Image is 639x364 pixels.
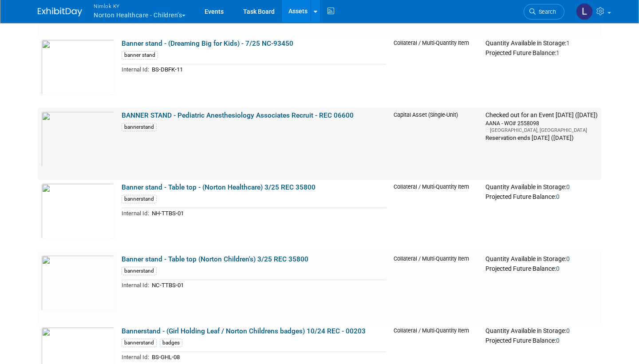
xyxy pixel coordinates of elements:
div: bannerstand [122,339,157,347]
span: 0 [566,255,570,262]
div: Projected Future Balance: [485,191,598,201]
td: Collateral / Multi-Quantity Item [390,252,482,324]
span: 0 [566,183,570,190]
td: BS-GHL-08 [149,352,387,362]
div: Projected Future Balance: [485,263,598,273]
div: bannerstand [122,195,157,203]
span: 0 [556,193,560,200]
td: Collateral / Multi-Quantity Item [390,36,482,108]
td: Internal Id: [122,208,149,218]
td: Collateral / Multi-Quantity Item [390,180,482,252]
span: 1 [566,40,570,47]
td: NC-TTBS-01 [149,280,387,290]
a: Bannerstand - (Girl Holding Leaf / Norton Childrens badges) 10/24 REC - 00203 [122,327,366,335]
div: Reservation ends [DATE] ([DATE]) [485,134,598,142]
span: 0 [556,337,560,344]
div: [GEOGRAPHIC_DATA], [GEOGRAPHIC_DATA] [485,127,598,134]
div: Quantity Available in Storage: [485,40,598,47]
div: bannerstand [122,267,157,275]
td: Internal Id: [122,352,149,362]
a: BANNER STAND - Pediatric Anesthesiology Associates Recruit - REC 06600 [122,111,354,119]
div: Projected Future Balance: [485,335,598,345]
a: Banner stand - Table top - (Norton Healthcare) 3/25 REC 35800 [122,183,316,191]
td: NH-TTBS-01 [149,208,387,218]
div: Checked out for an Event [DATE] ([DATE]) [485,111,598,119]
img: Luc Schaefer [576,3,593,20]
a: Search [524,4,564,20]
span: 0 [566,327,570,334]
div: Quantity Available in Storage: [485,327,598,335]
a: Banner stand - (Dreaming Big for Kids) - 7/25 NC-93450 [122,40,293,47]
span: 0 [556,265,560,272]
span: Nimlok KY [94,1,185,11]
div: badges [160,339,182,347]
td: Internal Id: [122,280,149,290]
div: Projected Future Balance: [485,47,598,57]
div: Quantity Available in Storage: [485,255,598,263]
span: 1 [556,49,560,56]
a: Banner stand - Table top (Norton Children's) 3/25 REC 35800 [122,255,308,263]
span: Search [536,8,556,15]
div: bannerstand [122,123,157,131]
div: AANA - WO# 2558098 [485,119,598,127]
td: Internal Id: [122,64,149,75]
td: BS-DBFK-11 [149,64,387,75]
img: ExhibitDay [38,8,82,16]
div: Quantity Available in Storage: [485,183,598,191]
div: banner stand [122,51,158,59]
td: Capital Asset (Single-Unit) [390,108,482,180]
